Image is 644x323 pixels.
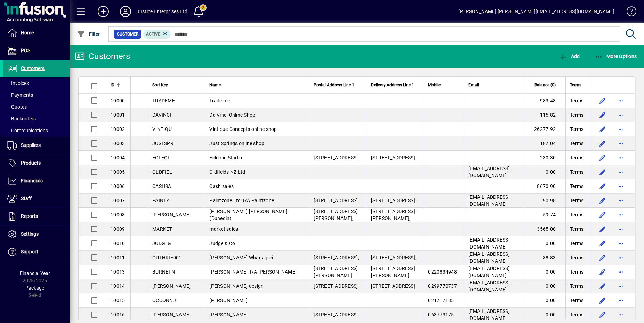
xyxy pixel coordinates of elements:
span: Add [559,54,580,59]
span: [PERSON_NAME] [209,312,248,317]
span: 10003 [111,141,125,146]
button: Edit [597,95,608,106]
span: 0299770737 [428,283,457,289]
span: [STREET_ADDRESS] [314,198,358,203]
span: 10011 [111,255,125,260]
span: Terms [570,226,583,233]
td: 88.83 [524,251,565,265]
button: Edit [597,195,608,206]
div: Name [209,81,305,89]
td: 3565.00 [524,222,565,236]
button: More options [615,195,626,206]
span: [PERSON_NAME] design [209,283,264,289]
span: Eclectic Studio [209,155,242,160]
span: [STREET_ADDRESS] [371,283,415,289]
span: Settings [21,231,39,237]
span: JUDGE& [152,241,171,246]
button: Edit [597,252,608,263]
button: More options [615,238,626,249]
td: 983.48 [524,94,565,108]
span: More Options [595,54,637,59]
span: Postal Address Line 1 [314,81,354,89]
button: Edit [597,181,608,192]
span: Paintzone Ltd T/A Paintzone [209,198,274,203]
span: Reports [21,213,38,219]
span: 10009 [111,226,125,232]
td: 26277.92 [524,122,565,136]
span: [EMAIL_ADDRESS][DOMAIN_NAME] [468,251,510,264]
td: 0.00 [524,236,565,251]
div: ID [111,81,126,89]
button: Edit [597,166,608,178]
span: [STREET_ADDRESS][PERSON_NAME], [314,208,358,221]
span: 10001 [111,112,125,118]
button: Edit [597,295,608,306]
button: Profile [114,5,137,18]
td: 0.00 [524,165,565,179]
td: 115.82 [524,108,565,122]
span: Home [21,30,34,36]
span: Customers [21,65,45,71]
span: Financial Year [20,270,50,276]
span: [PERSON_NAME] [PERSON_NAME] (Dunedin) [209,208,287,221]
button: Edit [597,152,608,163]
span: Terms [570,283,583,290]
span: Da Vinci Online Shop [209,112,255,118]
span: Customer [117,31,138,38]
a: Financials [3,172,70,190]
span: MARKET [152,226,172,232]
span: Just Springs online shop [209,141,264,146]
td: 0.00 [524,279,565,293]
div: Justice Enterprises Ltd [137,6,187,17]
span: ID [111,81,114,89]
span: VINTIQU [152,126,172,132]
button: More options [615,295,626,306]
span: Terms [570,197,583,204]
span: 10007 [111,198,125,203]
span: Backorders [7,116,36,121]
span: OCCONNJ [152,298,176,303]
span: Terms [570,211,583,218]
button: Add [92,5,114,18]
span: [EMAIL_ADDRESS][DOMAIN_NAME] [468,280,510,292]
span: Vintique Concepts online shop [209,126,277,132]
button: Edit [597,209,608,220]
span: Oldfields NZ Ltd [209,169,245,175]
td: 230.30 [524,151,565,165]
span: [PERSON_NAME] T/A [PERSON_NAME] [209,269,297,275]
button: Edit [597,281,608,292]
button: Edit [597,266,608,277]
span: [PERSON_NAME] Whanagrei [209,255,273,260]
mat-chip: Activation Status: Active [143,30,171,39]
span: Terms [570,254,583,261]
span: Balance ($) [534,81,556,89]
a: Reports [3,208,70,225]
span: Terms [570,183,583,190]
span: TRADEME [152,98,175,103]
span: DAVINCI [152,112,171,118]
a: Settings [3,226,70,243]
span: Email [468,81,479,89]
button: More options [615,181,626,192]
span: BURNETN [152,269,175,275]
span: ECLECTI [152,155,172,160]
span: Terms [570,240,583,247]
span: [STREET_ADDRESS], [371,255,416,260]
span: Terms [570,268,583,275]
span: [STREET_ADDRESS][PERSON_NAME], [371,208,415,221]
button: Edit [597,223,608,235]
span: [STREET_ADDRESS][PERSON_NAME] [314,266,358,278]
div: Customers [75,51,130,62]
td: 0.00 [524,293,565,308]
span: [EMAIL_ADDRESS][DOMAIN_NAME] [468,266,510,278]
button: More options [615,266,626,277]
span: 10002 [111,126,125,132]
span: JUSTSPR [152,141,174,146]
span: Invoices [7,80,29,86]
span: 021717185 [428,298,454,303]
span: Staff [21,196,32,201]
div: Mobile [428,81,460,89]
button: More options [615,281,626,292]
span: 063773175 [428,312,454,317]
button: More options [615,138,626,149]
